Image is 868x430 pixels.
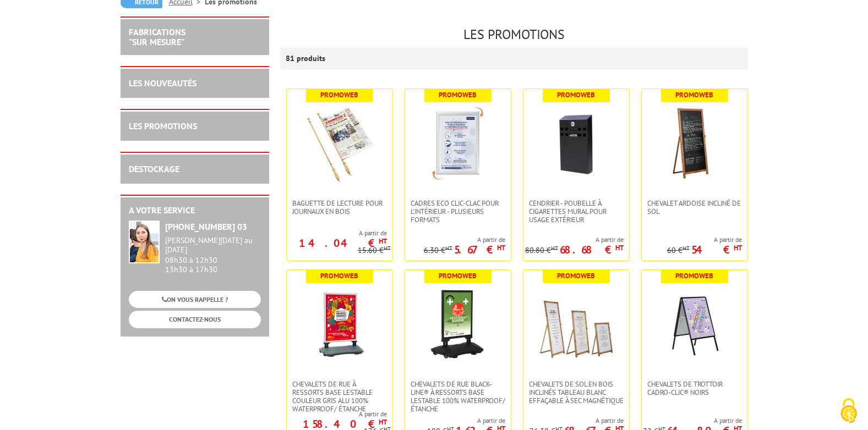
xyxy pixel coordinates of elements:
[358,246,391,255] p: 15.60 €
[129,291,261,308] a: ON VOUS RAPPELLE ?
[529,199,624,224] span: CENDRIER - POUBELLE À CIGARETTES MURAL POUR USAGE EXTÉRIEUR
[129,26,185,47] a: FABRICATIONS"Sur Mesure"
[424,235,505,244] span: A partir de
[439,271,477,280] b: Promoweb
[525,235,624,244] span: A partir de
[379,236,387,246] sup: HT
[165,221,247,232] strong: [PHONE_NUMBER] 03
[529,380,624,405] span: Chevalets de sol en bois inclinés tableau blanc effaçable à sec magnétique
[287,380,392,413] a: Chevalets de rue à ressorts base lestable couleur Gris Alu 100% waterproof/ étanche
[829,393,868,430] button: Cookies (fenêtre modale)
[734,243,742,252] sup: HT
[165,236,261,255] div: [PERSON_NAME][DATE] au [DATE]
[411,380,505,413] span: Chevalets de rue Black-Line® à ressorts base lestable 100% WATERPROOF/ Étanche
[301,106,378,183] img: Baguette de lecture pour journaux en bois
[675,271,713,280] b: Promoweb
[560,246,624,253] p: 68.68 €
[286,47,327,69] p: 81 produits
[129,206,261,216] h2: A votre service
[129,120,197,131] a: LES PROMOTIONS
[454,246,505,253] p: 5.67 €
[557,271,595,280] b: Promoweb
[529,416,624,425] span: A partir de
[647,380,742,396] span: Chevalets de trottoir Cadro-Clic® Noirs
[405,380,511,413] a: Chevalets de rue Black-Line® à ressorts base lestable 100% WATERPROOF/ Étanche
[384,244,391,252] sup: HT
[463,26,565,43] span: Les promotions
[320,90,358,100] b: Promoweb
[129,311,261,328] a: CONTACTEZ-NOUS
[656,286,733,363] img: Chevalets de trottoir Cadro-Clic® Noirs
[419,286,496,363] img: Chevalets de rue Black-Line® à ressorts base lestable 100% WATERPROOF/ Étanche
[292,199,387,216] span: Baguette de lecture pour journaux en bois
[538,106,615,183] img: CENDRIER - POUBELLE À CIGARETTES MURAL POUR USAGE EXTÉRIEUR
[411,199,505,224] span: Cadres Eco Clic-Clac pour l'intérieur - Plusieurs formats
[523,199,629,224] a: CENDRIER - POUBELLE À CIGARETTES MURAL POUR USAGE EXTÉRIEUR
[523,380,629,405] a: Chevalets de sol en bois inclinés tableau blanc effaçable à sec magnétique
[557,90,595,100] b: Promoweb
[320,271,358,280] b: Promoweb
[287,229,387,238] span: A partir de
[445,244,452,252] sup: HT
[691,246,742,253] p: 54 €
[642,380,747,396] a: Chevalets de trottoir Cadro-Clic® Noirs
[287,199,392,216] a: Baguette de lecture pour journaux en bois
[551,244,558,252] sup: HT
[642,199,747,216] a: Chevalet Ardoise incliné de sol
[129,78,196,89] a: LES NOUVEAUTÉS
[525,246,558,255] p: 80.80 €
[301,286,378,363] img: Chevalets de rue à ressorts base lestable couleur Gris Alu 100% waterproof/ étanche
[675,90,713,100] b: Promoweb
[439,90,477,100] b: Promoweb
[835,397,862,425] img: Cookies (fenêtre modale)
[379,417,387,427] sup: HT
[129,220,160,263] img: widget-service.jpg
[427,416,505,425] span: A partir de
[683,244,690,252] sup: HT
[647,199,742,216] span: Chevalet Ardoise incliné de sol
[419,106,496,183] img: Cadres Eco Clic-Clac pour l'intérieur - Plusieurs formats
[165,236,261,274] div: 08h30 à 12h30 13h30 à 17h30
[129,163,179,174] a: DESTOCKAGE
[615,243,624,252] sup: HT
[656,106,733,183] img: Chevalet Ardoise incliné de sol
[424,246,452,255] p: 6.30 €
[667,246,690,255] p: 60 €
[303,421,387,427] p: 158.40 €
[667,235,742,244] span: A partir de
[287,410,387,418] span: A partir de
[299,240,387,246] p: 14.04 €
[292,380,387,413] span: Chevalets de rue à ressorts base lestable couleur Gris Alu 100% waterproof/ étanche
[405,199,511,224] a: Cadres Eco Clic-Clac pour l'intérieur - Plusieurs formats
[643,416,742,425] span: A partir de
[538,286,615,363] img: Chevalets de sol en bois inclinés tableau blanc effaçable à sec magnétique
[497,243,505,252] sup: HT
